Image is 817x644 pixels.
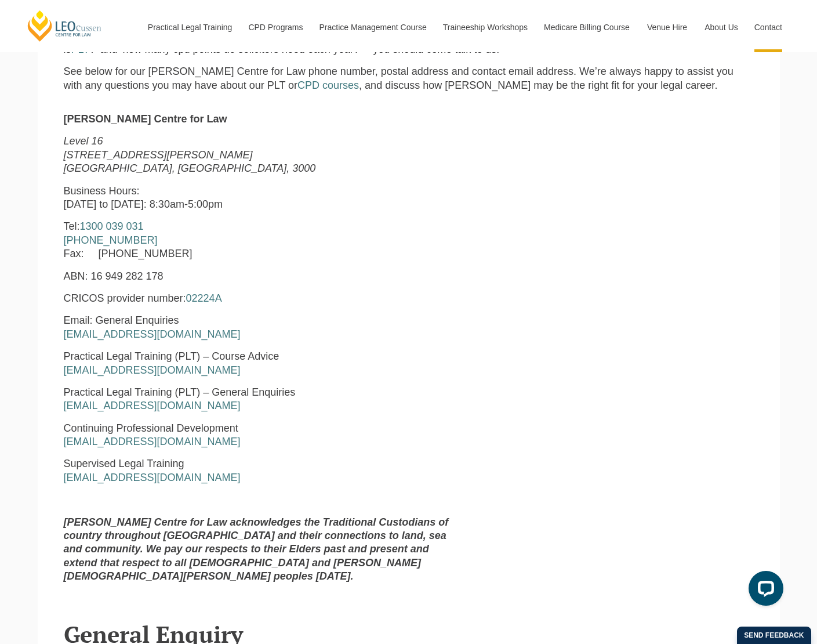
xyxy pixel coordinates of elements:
[186,292,222,304] a: 02224A
[64,292,459,305] p: CRICOS provider number:
[638,2,696,52] a: Venue Hire
[64,65,754,92] p: See below for our [PERSON_NAME] Centre for Law phone number, postal address and contact email add...
[64,135,103,147] em: Level 16
[64,314,459,341] p: Email: General Enquiries
[71,44,90,55] a: PLT
[64,472,241,483] a: [EMAIL_ADDRESS][DOMAIN_NAME]
[297,79,359,91] a: CPD courses
[64,386,296,398] span: Practical Legal Training (PLT) – General Enquiries
[696,2,746,52] a: About Us
[64,400,241,411] a: [EMAIL_ADDRESS][DOMAIN_NAME]
[746,2,791,52] a: Contact
[64,436,241,447] a: [EMAIL_ADDRESS][DOMAIN_NAME]
[64,162,316,174] em: [GEOGRAPHIC_DATA], [GEOGRAPHIC_DATA], 3000
[64,234,158,246] a: [PHONE_NUMBER]
[26,9,103,42] a: [PERSON_NAME] Centre for Law
[139,2,240,52] a: Practical Legal Training
[64,270,459,283] p: ABN: 16 949 282 178
[80,220,144,232] a: 1300 039 031
[64,220,459,261] p: Tel: Fax: [PHONE_NUMBER]
[64,184,459,212] p: Business Hours: [DATE] to [DATE]: 8:30am-5:00pm
[64,364,241,376] a: [EMAIL_ADDRESS][DOMAIN_NAME]
[64,457,459,484] p: Supervised Legal Training
[535,2,638,52] a: Medicare Billing Course
[434,2,535,52] a: Traineeship Workshops
[64,350,459,377] p: Practical Legal Training (PLT) – Course Advice
[64,422,459,449] p: Continuing Professional Development
[64,516,449,583] strong: [PERSON_NAME] Centre for Law acknowledges the Traditional Custodians of country throughout [GEOGR...
[64,328,241,340] a: [EMAIL_ADDRESS][DOMAIN_NAME]
[64,113,227,125] strong: [PERSON_NAME] Centre for Law
[239,2,310,52] a: CPD Programs
[311,2,434,52] a: Practice Management Course
[739,566,788,615] iframe: LiveChat chat widget
[64,149,253,161] em: [STREET_ADDRESS][PERSON_NAME]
